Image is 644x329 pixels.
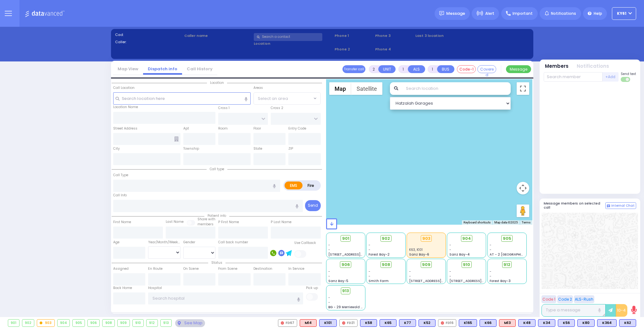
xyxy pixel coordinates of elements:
[409,269,411,274] span: -
[399,319,416,327] div: BLS
[360,319,377,327] div: K58
[463,262,470,268] span: 910
[253,266,272,271] label: Destination
[113,220,131,225] label: First Name
[258,95,288,102] span: Select an area
[506,65,531,73] button: Message
[147,320,158,326] div: 912
[254,33,322,41] input: Search a contact
[399,319,416,327] div: K77
[369,269,370,274] span: -
[558,319,575,327] div: BLS
[449,274,451,279] span: -
[113,85,135,90] label: Call Location
[207,167,227,171] span: Call type
[462,235,471,242] span: 904
[503,262,510,268] span: 912
[577,63,609,70] button: Notifications
[408,65,425,73] button: ALS
[328,305,364,309] span: BG - 29 Merriewold S.
[253,85,263,90] label: Areas
[438,319,456,327] div: FD16
[619,319,636,327] div: K62
[143,66,182,72] a: Dispatch info
[422,262,430,268] span: 909
[378,65,396,73] button: UNIT
[113,240,119,245] label: Age
[113,266,129,271] label: Assigned
[253,146,262,151] label: State
[457,65,476,73] button: Code-1
[58,320,70,326] div: 904
[8,320,19,326] div: 901
[161,320,172,326] div: 913
[402,82,511,95] input: Search location
[281,321,284,325] img: red-radio-icon.svg
[218,220,239,225] label: P First Name
[174,136,179,141] span: Other building occupants
[538,319,555,327] div: K34
[329,82,351,95] button: Show street map
[113,66,143,72] a: Map View
[319,319,337,327] div: BLS
[449,279,509,283] span: [STREET_ADDRESS][PERSON_NAME]
[113,105,138,110] label: Location Name
[490,252,536,257] span: AT - 2 [GEOGRAPHIC_DATA]
[113,146,120,151] label: City
[271,220,291,225] label: P Last Name
[441,321,444,325] img: red-radio-icon.svg
[490,269,491,274] span: -
[328,274,330,279] span: -
[485,11,494,16] span: Alert
[490,247,491,252] span: -
[617,11,626,16] span: KY61
[183,146,199,151] label: Township
[545,63,569,70] button: Members
[148,266,163,271] label: En Route
[621,76,631,83] label: Turn off text
[166,219,184,224] label: Last Name
[375,47,414,52] span: Phone 4
[382,262,390,268] span: 908
[113,173,128,178] label: Call Type
[342,288,349,294] span: 913
[218,240,248,245] label: Call back number
[342,321,345,325] img: red-radio-icon.svg
[607,205,610,208] img: comment-alt.png
[285,182,303,189] label: EMS
[369,274,370,279] span: -
[113,286,132,291] label: Back Home
[302,182,320,189] label: Fire
[517,82,529,95] button: Toggle fullscreen view
[369,279,389,283] span: Smith Farm
[449,247,451,252] span: -
[513,11,533,16] span: Important
[319,319,337,327] div: K101
[594,11,602,16] span: Help
[328,295,330,300] span: -
[113,126,137,131] label: Street Address
[577,319,595,327] div: K80
[421,235,432,242] div: 903
[183,266,199,271] label: On Scene
[218,126,228,131] label: Room
[182,66,217,72] a: Call History
[88,320,100,326] div: 906
[551,11,576,16] span: Notifications
[612,7,636,20] button: KY61
[197,217,215,222] small: Share with
[409,252,429,257] span: Sanz Bay-6
[328,279,348,283] span: Sanz Bay-5
[148,240,180,245] div: Year/Month/Week/Day
[369,252,390,257] span: Forest Bay-2
[544,201,605,210] h5: Message members on selected call
[490,279,511,283] span: Forest Bay-3
[538,319,555,327] div: BLS
[197,222,214,227] span: members
[342,235,349,242] span: 901
[113,193,127,198] label: Call Info
[184,33,252,38] label: Caller name
[300,319,317,327] div: ALS
[518,319,536,327] div: K48
[574,295,594,303] button: ALS-Rush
